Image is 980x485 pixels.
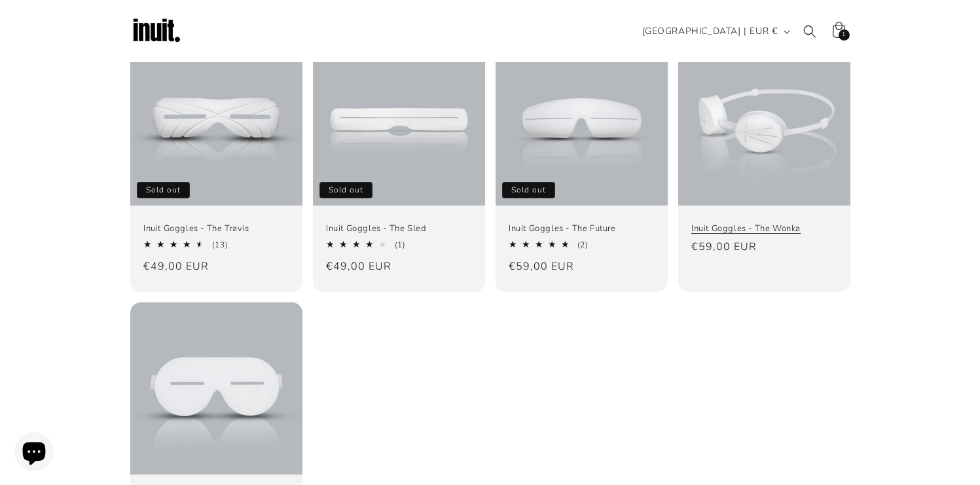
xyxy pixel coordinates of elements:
a: Inuit Goggles - The Travis [143,223,289,234]
summary: Search [795,17,824,46]
button: [GEOGRAPHIC_DATA] | EUR € [634,19,795,44]
a: Inuit Goggles - The Sled [326,223,472,234]
img: Inuit Logo [130,5,183,58]
a: Inuit Goggles - The Wonka [691,223,837,234]
span: [GEOGRAPHIC_DATA] | EUR € [642,24,778,38]
inbox-online-store-chat: Shopify online store chat [10,432,58,475]
span: 1 [842,29,846,41]
a: Inuit Goggles - The Future [509,223,655,234]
